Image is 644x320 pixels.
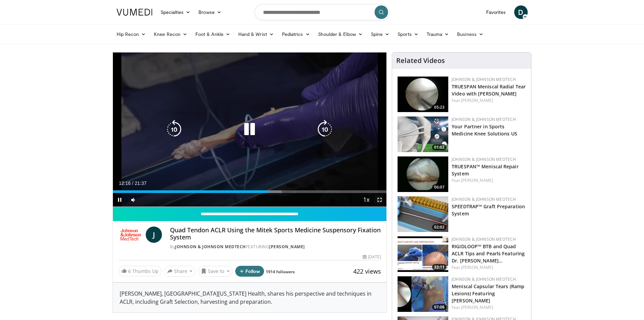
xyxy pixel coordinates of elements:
div: Feat. [452,98,526,104]
a: 6 Thumbs Up [118,266,162,276]
button: Save to [198,266,233,277]
img: 0543fda4-7acd-4b5c-b055-3730b7e439d4.150x105_q85_crop-smart_upscale.jpg [398,116,448,152]
a: Pediatrics [278,27,314,41]
a: Specialties [157,5,195,19]
span: 07:06 [432,304,447,310]
a: Johnson & Johnson MedTech [452,236,516,242]
a: Johnson & Johnson MedTech [175,244,246,250]
a: [PERSON_NAME] [269,244,305,250]
a: [PERSON_NAME] [461,98,493,103]
span: 12:16 [119,180,131,186]
a: 33:11 [398,236,448,272]
a: Johnson & Johnson MedTech [452,276,516,282]
a: Favorites [482,5,510,19]
span: / [132,180,134,186]
a: D [514,5,528,19]
a: RIGIDLOOP™ BTB and Quad ACLR Tips and Pearls Featuring Dr. [PERSON_NAME]… [452,243,525,264]
a: 1914 followers [266,269,295,275]
a: Knee Recon [150,27,191,41]
span: 05:23 [432,104,447,110]
h4: Quad Tendon ACLR Using the Mitek Sports Medicine Suspensory Fixation System [170,227,381,241]
a: Hand & Wrist [234,27,278,41]
span: 33:11 [432,264,447,270]
div: [DATE] [363,254,381,260]
button: Follow [235,266,264,277]
span: 21:37 [135,180,146,186]
h4: Related Videos [396,57,445,65]
div: Feat. [452,264,526,271]
img: 4bc3a03c-f47c-4100-84fa-650097507746.150x105_q85_crop-smart_upscale.jpg [398,236,448,272]
a: Shoulder & Elbow [314,27,367,41]
a: [PERSON_NAME] [461,304,493,310]
input: Search topics, interventions [255,4,390,20]
a: Trauma [423,27,453,41]
a: Browse [194,5,225,19]
div: Feat. [452,304,526,311]
div: [PERSON_NAME], [GEOGRAPHIC_DATA][US_STATE] Health, shares his perspective and techniques in ACLR,... [113,283,387,313]
div: By FEATURING [170,244,381,250]
a: Johnson & Johnson MedTech [452,196,516,202]
a: TRUESPAN Meniscal Radial Tear Video with [PERSON_NAME] [452,83,526,97]
button: Mute [126,193,140,207]
span: 06:07 [432,184,447,190]
a: [PERSON_NAME] [461,264,493,270]
button: Playback Rate [359,193,373,207]
a: Business [453,27,487,41]
div: Feat. [452,177,526,184]
img: Johnson & Johnson MedTech [118,227,143,243]
img: a9cbc79c-1ae4-425c-82e8-d1f73baa128b.150x105_q85_crop-smart_upscale.jpg [398,77,448,112]
a: 01:02 [398,116,448,152]
img: e42d750b-549a-4175-9691-fdba1d7a6a0f.150x105_q85_crop-smart_upscale.jpg [398,156,448,192]
a: 05:23 [398,77,448,112]
img: VuMedi Logo [117,9,152,16]
button: Share [164,266,196,277]
img: 0c02c3d5-dde0-442f-bbc0-cf861f5c30d7.150x105_q85_crop-smart_upscale.jpg [398,276,448,312]
video-js: Video Player [113,52,387,207]
span: 6 [128,268,131,274]
button: Fullscreen [373,193,386,207]
a: 07:06 [398,276,448,312]
a: Spine [367,27,393,41]
span: 02:02 [432,224,447,230]
img: a46a2fe1-2704-4a9e-acc3-1c278068f6c4.150x105_q85_crop-smart_upscale.jpg [398,196,448,232]
span: 01:02 [432,144,447,150]
a: [PERSON_NAME] [461,177,493,183]
a: 02:02 [398,196,448,232]
span: 422 views [353,267,381,275]
a: Foot & Ankle [191,27,234,41]
a: 06:07 [398,156,448,192]
a: Your Partner in Sports Medicine Knee Solutions US [452,123,517,137]
a: Johnson & Johnson MedTech [452,156,516,162]
div: Progress Bar [113,190,387,193]
a: Johnson & Johnson MedTech [452,77,516,82]
a: Johnson & Johnson MedTech [452,116,516,122]
a: Hip Recon [113,27,150,41]
a: TRUESPAN™ Meniscal Repair System [452,163,519,177]
a: Meniscal Capsular Tears (Ramp Lesions) Featuring [PERSON_NAME] [452,283,524,304]
a: Sports [393,27,423,41]
a: J [146,227,162,243]
a: SPEEDTRAP™ Graft Preparation System [452,203,525,217]
button: Pause [113,193,126,207]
